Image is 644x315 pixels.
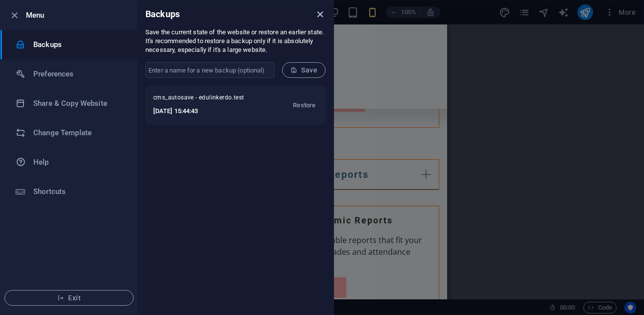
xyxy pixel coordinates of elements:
h6: Backups [33,39,124,50]
h6: Change Template [33,127,124,139]
a: Help [0,147,138,177]
h6: Backups [145,8,180,20]
h6: Preferences [33,68,124,80]
p: Save the current state of the website or restore an earlier state. It's recommended to restore a ... [145,28,326,54]
button: Restore [290,94,318,117]
button: Save [282,62,326,78]
input: Enter a name for a new backup (optional) [145,62,274,78]
button: close [314,8,326,20]
span: Save [290,66,317,74]
span: Restore [293,99,315,111]
h6: [DATE] 15:44:43 [153,105,258,117]
h6: Shortcuts [33,186,124,197]
h6: Help [33,156,124,168]
h6: Share & Copy Website [33,97,124,109]
span: Exit [13,294,125,302]
button: Exit [4,290,134,306]
span: cms_autosave - edulinkerdo.test [153,94,258,105]
h6: Menu [26,9,130,21]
